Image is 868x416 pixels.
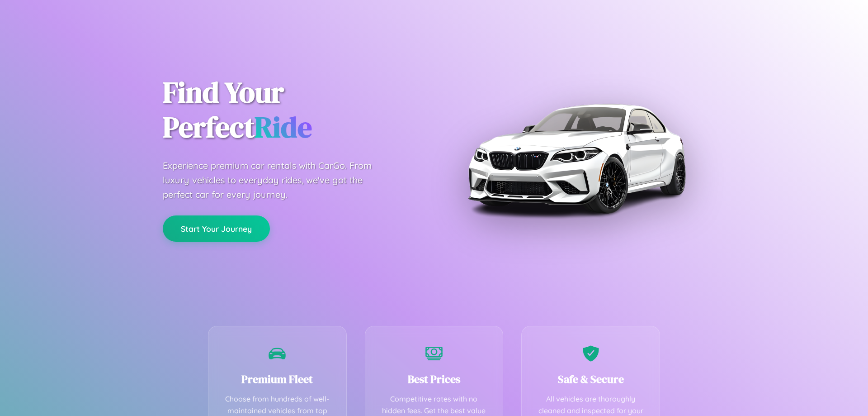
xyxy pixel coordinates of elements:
[379,372,490,387] h3: Best Prices
[255,107,312,147] span: Ride
[163,158,389,202] p: Experience premium car rentals with CarGo. From luxury vehicles to everyday rides, we've got the ...
[163,75,420,145] h1: Find Your Perfect
[163,215,270,242] button: Start Your Journey
[463,45,689,272] img: Premium BMW car rental vehicle
[222,372,333,387] h3: Premium Fleet
[535,372,646,387] h3: Safe & Secure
